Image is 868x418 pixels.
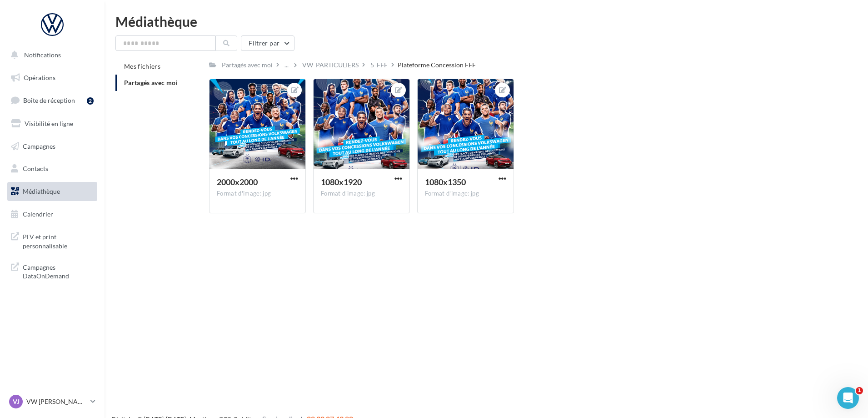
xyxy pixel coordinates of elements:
span: 1 [856,387,863,394]
div: Format d'image: jpg [321,190,402,198]
div: Format d'image: jpg [217,190,298,198]
div: 5_FFF [370,60,388,70]
span: Campagnes [23,142,55,150]
span: VJ [13,397,20,406]
a: PLV et print personnalisable [5,227,99,254]
span: 1080x1920 [321,177,362,187]
a: Médiathèque [5,182,99,201]
span: Boîte de réception [23,96,75,104]
a: Visibilité en ligne [5,114,99,133]
span: Opérations [24,74,55,81]
span: Calendrier [23,210,53,218]
button: Filtrer par [241,35,294,51]
a: Contacts [5,159,99,178]
div: Partagés avec moi [222,60,273,70]
div: 2 [87,97,94,105]
span: Mes fichiers [124,62,160,70]
button: Notifications [5,45,95,65]
div: Plateforme Concession FFF [398,60,476,70]
span: Campagnes DataOnDemand [23,261,94,281]
a: Campagnes DataOnDemand [5,257,99,284]
a: Boîte de réception2 [5,91,99,110]
div: ... [283,59,290,71]
span: 1080x1350 [425,177,466,187]
span: PLV et print personnalisable [23,231,94,250]
p: VW [PERSON_NAME] [GEOGRAPHIC_DATA] [26,397,87,406]
span: Partagés avec moi [124,79,178,86]
div: VW_PARTICULIERS [302,60,359,70]
a: VJ VW [PERSON_NAME] [GEOGRAPHIC_DATA] [7,393,97,410]
span: Visibilité en ligne [25,120,73,127]
a: Campagnes [5,137,99,156]
a: Calendrier [5,205,99,224]
a: Opérations [5,68,99,87]
div: Format d'image: jpg [425,190,506,198]
span: 2000x2000 [217,177,258,187]
iframe: Intercom live chat [837,387,859,409]
span: Médiathèque [23,187,60,195]
span: Contacts [23,165,48,172]
div: Médiathèque [115,15,857,28]
span: Notifications [24,51,61,59]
